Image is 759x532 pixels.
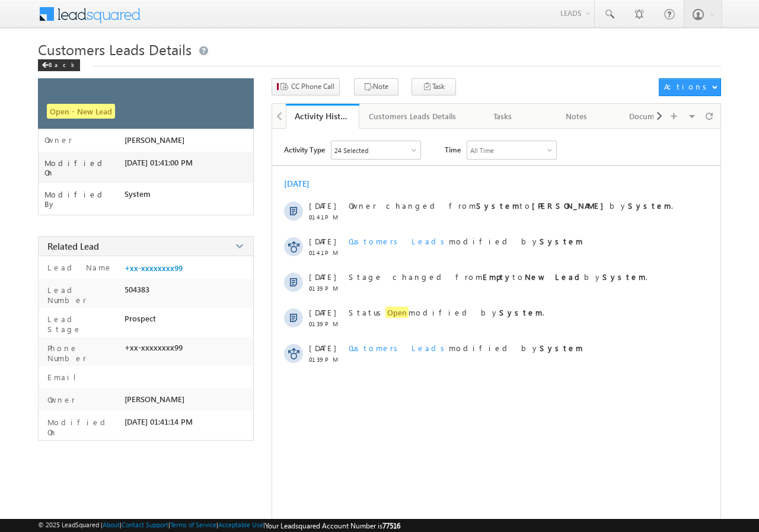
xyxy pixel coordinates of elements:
[284,178,323,189] div: [DATE]
[44,343,119,363] label: Phone Number
[44,135,72,145] label: Owner
[349,343,449,353] span: Customers Leads
[309,249,345,256] span: 01:41 PM
[470,146,494,154] div: All Time
[170,521,216,528] a: Terms of Service
[309,343,336,353] span: [DATE]
[385,307,409,318] span: Open
[664,81,711,92] div: Actions
[309,214,345,221] span: 01:41 PM
[125,158,193,167] span: [DATE] 01:41:00 PM
[44,417,119,437] label: Modified On
[47,240,99,252] span: Related Lead
[476,200,519,211] strong: System
[309,285,345,292] span: 01:39 PM
[349,343,583,353] span: modified by
[47,104,115,119] span: Open - New Lead
[125,343,183,352] span: +xx-xxxxxxxx99
[125,417,193,426] span: [DATE] 01:41:14 PM
[44,262,113,272] label: Lead Name
[38,59,80,71] div: Back
[265,521,400,530] span: Your Leadsquared Account Number is
[284,141,325,158] span: Activity Type
[295,110,350,122] div: Activity History
[349,236,583,246] span: modified by
[309,356,345,363] span: 01:39 PM
[525,272,584,282] strong: New Lead
[309,236,336,246] span: [DATE]
[44,158,125,177] label: Modified On
[309,307,336,317] span: [DATE]
[467,104,540,129] a: Tasks
[286,104,359,129] a: Activity History
[122,521,168,528] a: Contact Support
[125,394,184,404] span: [PERSON_NAME]
[359,104,467,129] a: Customers Leads Details
[331,141,420,159] div: Owner Changed,Status Changed,Stage Changed,Source Changed,Notes & 19 more..
[483,272,512,282] strong: Empty
[125,263,183,273] a: +xx-xxxxxxxx99
[125,189,151,199] span: System
[369,109,456,123] div: Customers Leads Details
[309,272,336,282] span: [DATE]
[44,394,75,404] label: Owner
[354,78,398,95] button: Note
[44,314,119,334] label: Lead Stage
[349,307,544,318] span: Status modified by .
[286,104,359,128] li: Activity History
[540,343,583,353] strong: System
[412,78,456,95] button: Task
[103,521,120,528] a: About
[382,521,400,530] span: 77516
[125,314,156,323] span: Prospect
[349,236,449,246] span: Customers Leads
[445,141,461,158] span: Time
[218,521,263,528] a: Acceptable Use
[349,272,648,282] span: Stage changed from to by .
[291,81,334,92] span: CC Phone Call
[309,320,345,327] span: 01:39 PM
[334,146,368,154] div: 24 Selected
[272,78,340,95] button: CC Phone Call
[349,200,673,211] span: Owner changed from to by .
[125,135,184,145] span: [PERSON_NAME]
[38,40,192,59] span: Customers Leads Details
[540,236,583,246] strong: System
[532,200,610,211] strong: [PERSON_NAME]
[614,104,687,129] a: Documents
[540,104,614,129] a: Notes
[476,109,530,123] div: Tasks
[499,307,543,317] strong: System
[44,190,125,209] label: Modified By
[38,521,400,530] span: © 2025 LeadSquared | | | | |
[44,285,119,305] label: Lead Number
[309,200,336,211] span: [DATE]
[659,78,721,96] button: Actions
[602,272,646,282] strong: System
[623,109,677,123] div: Documents
[550,109,603,123] div: Notes
[628,200,671,211] strong: System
